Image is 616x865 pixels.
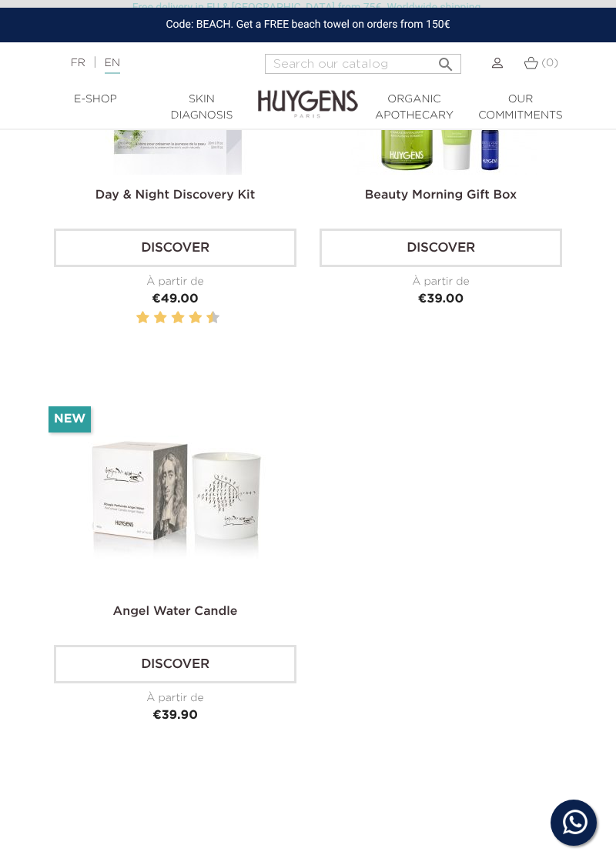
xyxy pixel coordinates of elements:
[361,92,467,124] a: Organic Apothecary
[265,54,461,74] input: Search
[63,54,246,72] div: |
[467,92,574,124] a: Our commitments
[192,309,199,328] label: 8
[320,229,562,267] a: Discover
[365,189,517,202] a: Beauty Morning Gift Box
[174,309,182,328] label: 6
[95,189,255,202] a: Day & Night Discovery Kit
[209,309,217,328] label: 10
[54,690,296,706] div: À partir de
[133,309,136,328] label: 1
[258,65,358,120] img: Huygens
[418,293,464,306] span: €39.00
[54,274,296,290] div: À partir de
[152,710,198,722] span: €39.90
[169,309,171,328] label: 5
[437,51,455,69] i: 
[81,399,273,591] img: Angel Water Candle
[54,229,296,267] a: Discover
[113,606,238,618] a: Angel Water Candle
[139,309,147,328] label: 2
[186,309,188,328] label: 7
[54,645,296,683] a: Discover
[105,58,120,74] a: EN
[320,274,562,290] div: À partir de
[432,49,460,70] button: 
[149,92,255,124] a: Skin Diagnosis
[156,309,164,328] label: 4
[152,293,198,306] span: €49.00
[203,309,206,328] label: 9
[541,58,558,68] span: (0)
[71,58,85,68] a: FR
[49,406,91,432] li: New
[42,92,149,108] a: E-Shop
[151,309,153,328] label: 3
